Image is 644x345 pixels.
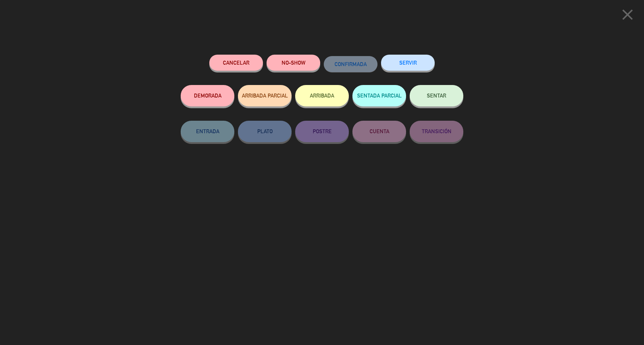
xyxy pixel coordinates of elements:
button: SENTADA PARCIAL [352,85,406,106]
button: CONFIRMADA [324,56,377,72]
i: close [619,6,636,24]
button: POSTRE [295,121,349,142]
span: ARRIBADA PARCIAL [242,92,288,99]
button: DEMORADA [181,85,234,106]
button: SENTAR [410,85,463,106]
button: NO-SHOW [267,55,320,71]
button: ARRIBADA [295,85,349,106]
span: CONFIRMADA [335,61,367,67]
button: CUENTA [352,121,406,142]
button: ENTRADA [181,121,234,142]
button: close [616,5,639,26]
button: PLATO [238,121,292,142]
button: ARRIBADA PARCIAL [238,85,292,106]
button: TRANSICIÓN [410,121,463,142]
button: Cancelar [209,55,263,71]
button: SERVIR [381,55,435,71]
span: SENTAR [427,92,446,99]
